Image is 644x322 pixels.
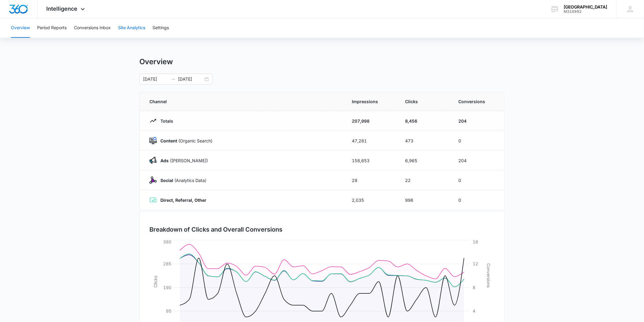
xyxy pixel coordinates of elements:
button: Conversions Inbox [74,18,111,38]
input: Start date [143,76,168,82]
tspan: Conversions [486,263,491,288]
p: ([PERSON_NAME]) [157,157,208,164]
input: End date [178,76,203,82]
tspan: 380 [163,239,171,244]
tspan: 8 [473,285,475,290]
button: Site Analytics [118,18,145,38]
h1: Overview [139,57,173,66]
span: swap-right [171,77,176,82]
td: 29 [345,170,398,190]
td: 47,281 [345,131,398,151]
td: 204 [451,111,504,131]
td: 22 [398,170,451,190]
tspan: 190 [163,285,171,290]
span: Impressions [352,98,390,105]
td: 8,456 [398,111,451,131]
p: (Organic Search) [157,138,212,144]
td: 0 [451,170,504,190]
span: Clicks [405,98,444,105]
span: Conversions [458,98,495,105]
td: 0 [451,190,504,210]
span: Channel [149,98,337,105]
button: Settings [152,18,169,38]
tspan: 4 [473,308,475,313]
strong: Content [160,138,177,143]
td: 207,998 [345,111,398,131]
td: 2,035 [345,190,398,210]
div: account id [564,9,607,14]
p: (Analytics Data) [157,177,206,184]
img: Social [149,177,157,184]
tspan: Clicks [153,276,158,288]
tspan: 285 [163,261,171,266]
span: Intelligence [47,5,78,12]
tspan: 16 [473,239,478,244]
tspan: 12 [473,261,478,266]
td: 0 [451,131,504,151]
p: Totals [157,118,173,124]
img: Ads [149,157,157,164]
h3: Breakdown of Clicks and Overall Conversions [149,225,282,234]
strong: Ads [160,158,169,163]
strong: Social [160,178,173,183]
div: account name [564,5,607,9]
td: 996 [398,190,451,210]
td: 473 [398,131,451,151]
button: Period Reports [37,18,67,38]
td: 158,653 [345,151,398,170]
img: Content [149,137,157,144]
td: 6,965 [398,151,451,170]
span: to [171,77,176,82]
tspan: 95 [166,308,171,313]
strong: Direct, Referral, Other [160,198,206,203]
td: 204 [451,151,504,170]
button: Overview [11,18,30,38]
